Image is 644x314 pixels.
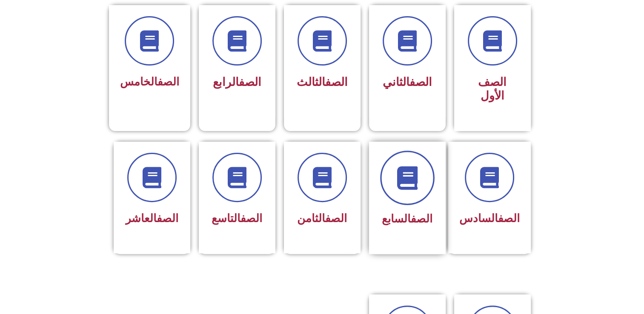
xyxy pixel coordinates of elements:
span: العاشر [126,212,178,225]
span: الصف الأول [478,75,507,103]
span: الثامن [297,212,347,225]
span: التاسع [212,212,262,225]
span: الخامس [120,75,179,88]
a: الصف [157,75,179,88]
a: الصف [409,75,432,89]
a: الصف [325,212,347,225]
a: الصف [325,75,348,89]
a: الصف [411,212,432,225]
a: الصف [498,212,520,225]
span: الثاني [383,75,432,89]
span: الرابع [213,75,261,89]
span: السادس [459,212,520,225]
a: الصف [239,75,261,89]
span: الثالث [297,75,348,89]
a: الصف [157,212,178,225]
span: السابع [382,212,432,225]
a: الصف [240,212,262,225]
